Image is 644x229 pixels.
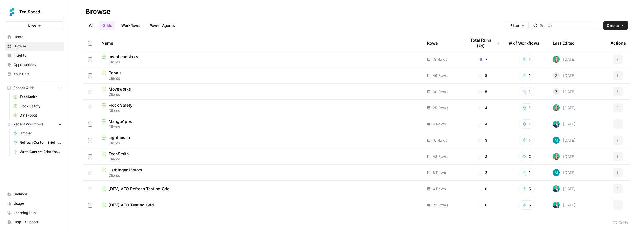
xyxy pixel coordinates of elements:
img: Ten Speed Logo [7,7,17,17]
a: [DEV] AEO Testing Grid [102,202,418,208]
span: Create [607,23,619,28]
span: Clients [102,76,418,81]
span: Clients [102,124,418,130]
div: 5 [466,89,500,95]
a: [DEV] AEO Refresh Testing Grid [102,186,418,192]
span: Instaheadshots [109,54,138,60]
a: LighthouseClients [102,135,418,146]
button: Workspace: Ten Speed [5,5,64,19]
div: [DATE] [553,169,576,176]
button: 2 [518,152,535,161]
a: Home [5,32,64,42]
span: Lighthouse [109,135,130,141]
div: 7 [466,56,500,62]
button: Recent Workflows [5,120,64,129]
span: Opportunities [14,62,62,67]
div: [DATE] [553,137,576,144]
a: Learning Hub [5,208,64,217]
img: 9k9gt13slxq95qn7lcfsj5lxmi7v [553,169,560,176]
div: Rows [427,35,438,51]
a: DataRobot [11,111,64,120]
span: Z [555,89,557,95]
span: Moveworks [109,86,131,92]
div: 27 Grids [613,220,628,226]
span: DataRobot [20,113,62,118]
span: Flock Safety [109,102,132,108]
span: Clients [102,92,418,97]
span: TechSmith [20,94,62,99]
button: Create [603,21,628,30]
div: 0 [466,202,500,208]
span: 4 Rows [433,186,446,192]
div: [DATE] [553,153,576,160]
button: Recent Grids [5,84,64,92]
a: Opportunities [5,60,64,69]
span: B2Broker [109,216,126,221]
div: Name [102,35,418,51]
span: Insights [14,53,62,58]
button: 1 [519,71,534,80]
a: Grids [99,21,115,30]
span: Harbinger Motors [109,167,142,173]
div: Last Edited [553,35,575,51]
span: Usage [14,201,62,206]
span: Write Content Brief from Keyword [DEV] [20,149,62,154]
a: Usage [5,199,64,208]
a: Untitled [11,129,64,138]
span: Refresh Content Brief from Keyword [DEV] [20,140,62,145]
button: 1 [519,168,534,177]
span: New [28,23,36,29]
span: TechSmith [109,151,129,157]
button: 5 [518,200,535,210]
button: Help + Support [5,217,64,227]
div: # of Workflows [509,35,540,51]
span: 10 Rows [433,137,447,143]
span: 25 Rows [433,105,448,111]
button: 1 [519,55,534,64]
div: 3 [466,154,500,159]
div: 4 [466,105,500,111]
span: Your Data [14,71,62,77]
button: 1 [519,136,534,145]
button: New [5,21,64,30]
a: Browse [5,42,64,51]
button: 1 [519,119,534,129]
a: MoveworksClients [102,86,418,97]
div: [DATE] [553,72,576,79]
a: PabauClients [102,70,418,81]
span: Browse [14,44,62,49]
a: Harbinger MotorsClients [102,167,418,178]
span: Clients [102,60,418,65]
span: Z [555,73,557,78]
a: Settings [5,190,64,199]
span: Clients [102,141,418,146]
span: Pabau [109,70,121,76]
span: Recent Grids [13,85,34,91]
div: 0 [466,186,500,192]
span: 48 Rows [433,154,448,159]
button: 1 [519,103,534,112]
span: 8 Rows [433,170,446,176]
button: 1 [519,87,534,96]
span: Clients [102,108,418,113]
div: 4 [466,121,500,127]
span: Flock Safety [20,104,62,109]
img: loq7q7lwz012dtl6ci9jrncps3v6 [553,121,560,128]
span: Filter [510,23,520,28]
span: Ten Speed [19,9,54,15]
a: Flock Safety [11,101,64,111]
div: [DATE] [553,104,576,111]
img: 9k9gt13slxq95qn7lcfsj5lxmi7v [553,137,560,144]
span: Help + Support [14,219,62,225]
a: All [85,21,97,30]
div: Total Runs (7d) [466,35,500,51]
div: [DATE] [553,121,576,128]
a: TechSmith [11,92,64,101]
button: 5 [518,184,535,193]
input: Search [540,23,598,28]
span: Recent Workflows [13,122,43,127]
a: B2BrokerClients [102,216,418,227]
div: [DATE] [553,185,576,192]
span: 4 Rows [433,121,446,127]
a: InstaheadshotsClients [102,54,418,65]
